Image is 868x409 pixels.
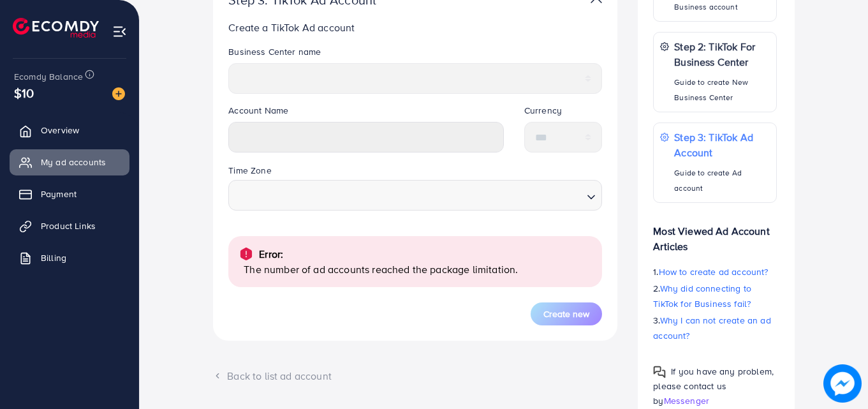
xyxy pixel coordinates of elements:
span: How to create ad account? [659,265,769,278]
p: Step 2: TikTok For Business Center [674,39,770,70]
img: Popup guide [653,366,666,378]
p: Guide to create New Business Center [674,75,770,105]
p: Error: [259,246,283,262]
img: alert [239,246,254,262]
button: Create new [531,302,602,325]
span: Why did connecting to TikTok for Business fail? [653,282,751,310]
p: 3. [653,313,777,343]
span: $10 [14,84,34,102]
p: Create a TikTok Ad account [228,20,602,35]
a: Overview [10,117,129,143]
p: Most Viewed Ad Account Articles [653,213,777,254]
span: Payment [41,188,77,200]
p: 2. [653,281,777,311]
span: If you have any problem, please contact us by [653,365,774,407]
legend: Account Name [228,104,504,122]
p: Guide to create Ad account [674,165,770,196]
div: Back to list ad account [213,369,617,383]
p: 1. [653,264,777,279]
legend: Business Center name [228,45,602,63]
span: Why I can not create an ad account? [653,314,771,342]
span: Messenger [664,394,709,407]
span: Overview [41,124,79,137]
a: Payment [10,181,129,207]
img: image [112,87,125,100]
span: Billing [41,251,66,264]
img: logo [13,18,99,38]
span: Product Links [41,219,96,232]
a: Billing [10,245,129,271]
img: image [823,364,862,403]
span: My ad accounts [41,156,106,168]
span: Ecomdy Balance [14,70,83,83]
a: My ad accounts [10,149,129,175]
p: Step 3: TikTok Ad Account [674,130,770,160]
label: Time Zone [228,164,271,177]
img: menu [112,24,127,39]
p: The number of ad accounts reached the package limitation. [244,262,592,277]
a: Product Links [10,213,129,239]
legend: Currency [524,104,603,122]
span: Create new [543,308,589,320]
div: Search for option [228,180,602,211]
input: Search for option [234,183,582,207]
